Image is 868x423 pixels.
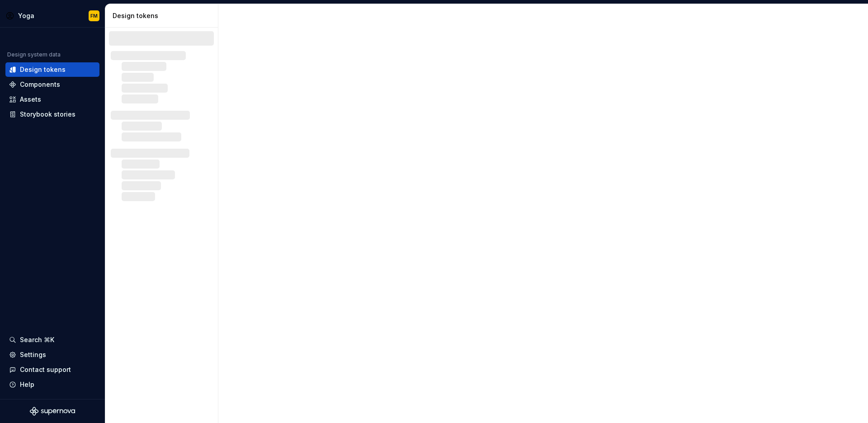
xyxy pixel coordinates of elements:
div: Components [20,80,60,89]
a: Storybook stories [5,107,99,122]
button: Contact support [5,362,99,377]
button: Help [5,377,99,392]
a: Components [5,77,99,92]
div: Design system data [7,51,61,58]
svg: Supernova Logo [30,407,75,416]
div: Contact support [20,365,71,374]
a: Design tokens [5,62,99,77]
div: Design tokens [20,65,66,74]
div: Yoga [18,11,34,20]
a: Assets [5,92,99,107]
div: Design tokens [113,11,214,20]
div: Help [20,380,34,389]
div: Storybook stories [20,110,75,119]
div: FM [90,12,98,19]
button: Search ⌘K [5,333,99,347]
a: Settings [5,348,99,362]
div: Assets [20,95,41,104]
button: YogaFM [2,6,103,25]
div: Search ⌘K [20,335,54,344]
div: Settings [20,350,46,359]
